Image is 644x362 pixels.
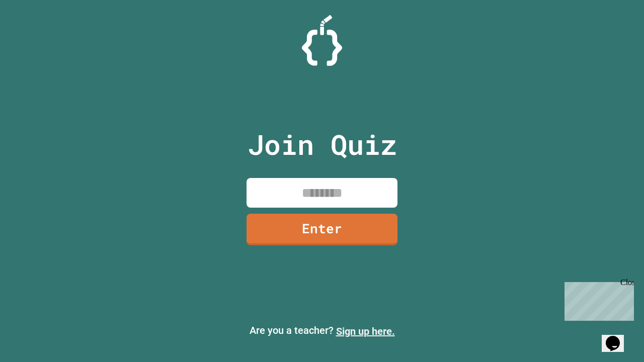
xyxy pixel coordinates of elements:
p: Join Quiz [248,124,397,165]
div: Chat with us now!Close [4,4,69,64]
p: Are you a teacher? [8,323,636,339]
img: Logo.svg [302,15,342,66]
iframe: chat widget [560,278,634,321]
a: Sign up here. [336,325,395,337]
a: Enter [247,214,397,245]
iframe: chat widget [602,322,634,352]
